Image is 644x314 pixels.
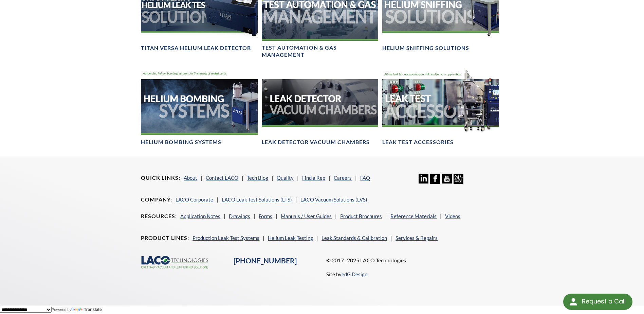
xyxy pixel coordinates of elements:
h4: Helium Bombing Systems [141,139,221,146]
a: Manuals / User Guides [281,213,332,219]
a: Careers [334,175,352,181]
a: LACO Leak Test Solutions (LTS) [222,196,292,203]
a: Production Leak Test Systems [192,235,259,241]
h4: Leak Test Accessories [382,139,454,146]
a: Translate [71,307,102,312]
a: Leak Test Accessories headerLeak Test Accessories [382,69,499,146]
h4: TITAN VERSA Helium Leak Detector [141,45,251,52]
img: Google Translate [71,308,84,312]
a: Helium Bombing Systems BannerHelium Bombing Systems [141,69,257,146]
a: Product Brochures [340,213,382,219]
a: edG Design [342,271,367,277]
a: Leak Standards & Calibration [321,235,387,241]
img: 24/7 Support Icon [454,174,463,184]
h4: Quick Links [141,174,180,181]
a: 24/7 Support [454,179,463,185]
a: LACO Vacuum Solutions (LVS) [300,196,367,203]
p: Site by [326,270,367,278]
a: Tech Blog [247,175,268,181]
a: Reference Materials [390,213,437,219]
a: FAQ [360,175,370,181]
a: About [184,175,197,181]
a: Services & Repairs [395,235,438,241]
h4: Helium Sniffing Solutions [382,45,469,52]
h4: Product Lines [141,234,189,242]
h4: Resources [141,213,177,220]
div: Request a Call [582,294,626,309]
a: Drawings [229,213,250,219]
a: Quality [277,175,294,181]
a: [PHONE_NUMBER] [234,256,297,265]
a: Contact LACO [206,175,238,181]
div: Request a Call [563,294,632,310]
a: Helium Leak Testing [268,235,313,241]
h4: Leak Detector Vacuum Chambers [262,139,370,146]
a: Videos [445,213,460,219]
h4: Test Automation & Gas Management [262,44,378,58]
a: Find a Rep [302,175,325,181]
p: © 2017 -2025 LACO Technologies [326,256,503,265]
h4: Company [141,196,172,203]
img: round button [568,296,579,307]
a: Forms [259,213,272,219]
a: LACO Corporate [176,196,213,203]
a: Application Notes [180,213,220,219]
a: Leak Test Vacuum Chambers headerLeak Detector Vacuum Chambers [262,69,378,146]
